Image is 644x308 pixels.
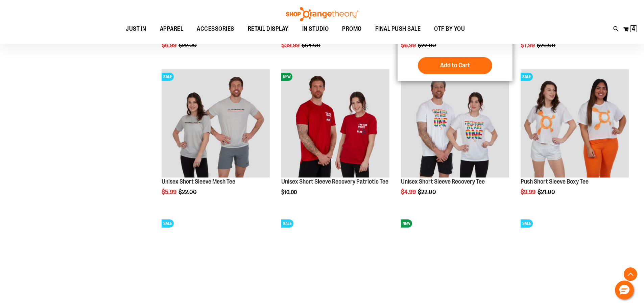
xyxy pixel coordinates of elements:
[281,69,389,179] a: Product image for Unisex Short Sleeve Recovery Patriotic TeeNEW
[342,21,362,37] span: PROMO
[281,73,292,81] span: NEW
[521,178,589,185] a: Push Short Sleeve Boxy Tee
[162,69,270,177] img: Product image for Unisex Short Sleeve Mesh Tee
[398,66,512,213] div: product
[162,189,177,195] span: $5.99
[521,69,629,177] img: Product image for Push Short Sleeve Boxy Tee
[401,69,509,177] img: Product image for Unisex Short Sleeve Recovery Tee
[521,189,536,195] span: $9.99
[440,62,470,69] span: Add to Cart
[302,42,321,49] span: $64.00
[197,21,234,37] span: ACCESSORIES
[281,42,301,49] span: $39.99
[160,21,184,37] span: APPAREL
[401,42,417,49] span: $6.99
[158,66,273,213] div: product
[615,281,634,300] button: Hello, have a question? Let’s chat.
[335,21,368,37] a: PROMO
[624,267,637,281] button: Back To Top
[517,66,632,213] div: product
[401,69,509,179] a: Product image for Unisex Short Sleeve Recovery TeeSALE
[285,7,359,21] img: Shop Orangetheory
[418,189,437,195] span: $22.00
[375,21,421,37] span: FINAL PUSH SALE
[162,73,174,81] span: SALE
[368,21,428,37] a: FINAL PUSH SALE
[178,189,198,195] span: $22.00
[281,219,293,228] span: SALE
[248,21,289,37] span: RETAIL DISPLAY
[281,69,389,177] img: Product image for Unisex Short Sleeve Recovery Patriotic Tee
[521,42,536,49] span: $7.99
[295,21,336,37] a: IN STUDIO
[162,219,174,228] span: SALE
[538,189,556,195] span: $21.00
[401,189,417,195] span: $4.99
[241,21,295,37] a: RETAIL DISPLAY
[153,21,190,37] a: APPAREL
[418,57,492,74] button: Add to Cart
[537,42,556,49] span: $26.00
[278,66,393,213] div: product
[162,42,177,49] span: $6.99
[418,42,437,49] span: $22.00
[162,178,235,185] a: Unisex Short Sleeve Mesh Tee
[521,219,533,228] span: SALE
[281,178,388,185] a: Unisex Short Sleeve Recovery Patriotic Tee
[190,21,241,37] a: ACCESSORIES
[178,42,198,49] span: $22.00
[401,219,412,228] span: NEW
[119,21,153,37] a: JUST IN
[632,25,635,32] span: 4
[162,69,270,179] a: Product image for Unisex Short Sleeve Mesh TeeSALE
[126,21,146,37] span: JUST IN
[521,73,533,81] span: SALE
[302,21,329,37] span: IN STUDIO
[281,189,298,195] span: $10.00
[434,21,465,37] span: OTF BY YOU
[401,178,485,185] a: Unisex Short Sleeve Recovery Tee
[427,21,472,37] a: OTF BY YOU
[521,69,629,179] a: Product image for Push Short Sleeve Boxy TeeSALE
